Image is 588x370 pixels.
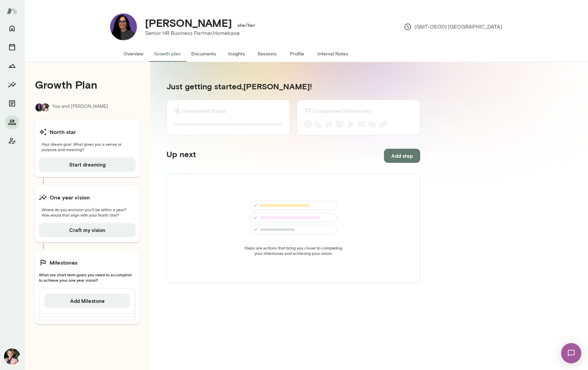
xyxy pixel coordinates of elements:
h6: she/her [237,22,255,29]
h5: Just getting started, [PERSON_NAME] ! [166,81,420,92]
h6: One year vision [50,193,90,201]
button: Growth plan [149,46,186,62]
span: Where do you envision you'll be within a year? How would that align with your North Star? [39,207,136,218]
img: Cassidy Edwards [110,13,137,40]
img: Cassidy Edwards [35,103,43,111]
img: Kelly K. Oliver [4,349,20,365]
button: Add step [384,149,420,163]
button: Insights [222,46,252,62]
button: Documents [186,46,222,62]
h6: Milestones [50,259,78,267]
button: Members [5,115,19,129]
h6: Completed Steps [182,107,226,115]
span: Steps are actions that bring you closer to completing your milestones and achieving your vision. [242,245,344,256]
h5: Up next [166,149,196,163]
h6: Completed Milestones [313,107,371,115]
h4: [PERSON_NAME] [145,16,232,29]
button: Profile [282,46,312,62]
button: Start dreaming [39,157,136,172]
button: Craft my vision [39,223,136,237]
img: Mento [7,4,17,17]
p: Senior HR Business Partner, Homebase [145,29,250,37]
img: Kelly K. Oliver [41,103,49,111]
h4: Growth Plan [35,78,140,91]
span: What are short term goals you need to accomplish to achieve your one year vision? [39,272,136,283]
p: You and [PERSON_NAME] [52,103,108,112]
button: Documents [5,97,19,110]
button: Client app [5,134,19,148]
button: Insights [5,78,19,91]
button: Add Milestone [45,294,130,308]
button: Internal Notes [312,46,353,62]
button: Overview [118,46,149,62]
button: Home [5,21,19,35]
div: Add Milestone [39,288,136,314]
button: Sessions [5,40,19,54]
button: Growth Plan [5,59,19,73]
button: Sessions [252,46,282,62]
span: Your dream goal. What gives you a sense or purpose and meaning? [39,141,136,152]
p: (GMT-05:00) [GEOGRAPHIC_DATA] [404,23,502,31]
h6: North star [50,128,76,136]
